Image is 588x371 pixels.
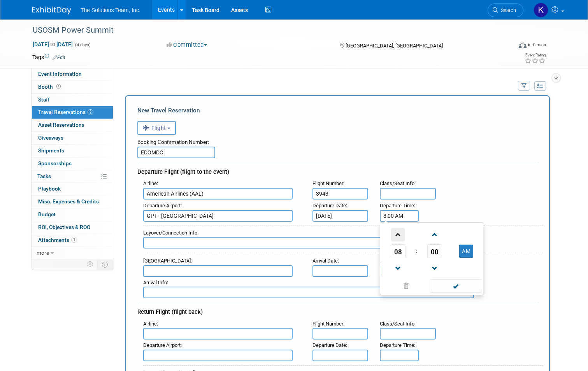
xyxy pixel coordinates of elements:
[38,237,77,243] span: Attachments
[97,259,113,269] td: Toggle Event Tabs
[534,3,548,17] img: Kaelon Harris
[137,135,537,147] div: Booking Confirmation Number:
[525,53,546,57] div: Event Rating
[32,81,113,93] a: Booth
[38,135,63,141] span: Giveaways
[38,96,50,103] span: Staff
[312,203,346,208] span: Departure Date
[380,342,415,348] small: :
[312,258,339,264] small: :
[71,237,77,243] span: 1
[38,71,82,77] span: Event Information
[32,247,113,259] a: more
[38,224,90,230] span: ROI, Objectives & ROO
[32,196,113,208] a: Misc. Expenses & Credits
[429,281,483,292] a: Done
[38,185,61,192] span: Playbook
[427,224,442,244] a: Increment Minute
[32,234,113,247] a: Attachments1
[84,259,97,269] td: Personalize Event Tab Strip
[38,198,99,205] span: Misc. Expenses & Credits
[32,183,113,195] a: Playbook
[143,203,181,208] span: Departure Airport
[143,180,158,186] small: :
[143,280,167,285] span: Arrival Info
[143,230,198,236] small: :
[488,3,523,17] a: Search
[380,203,414,208] span: Departure Time
[88,109,93,115] span: 2
[38,147,64,154] span: Shipments
[32,157,113,170] a: Sponsorships
[32,208,113,221] a: Budget
[49,41,56,47] span: to
[391,244,405,258] span: Pick Hour
[528,42,546,48] div: In-Person
[38,84,62,90] span: Booth
[312,258,338,264] span: Arrival Date
[137,308,203,315] span: Return Flight (flight back)
[32,68,113,80] a: Event Information
[137,121,176,135] button: Flight
[312,321,343,327] span: Flight Number
[498,7,516,13] span: Search
[164,41,210,49] button: Committed
[143,230,197,236] span: Layover/Connection Info
[32,170,113,183] a: Tasks
[143,180,157,186] span: Airline
[4,3,389,11] body: Rich Text Area. Press ALT-0 for help.
[32,7,71,14] img: ExhibitDay
[38,160,72,166] span: Sponsorships
[414,244,419,258] td: :
[143,258,192,264] small: :
[391,258,405,278] a: Decrement Hour
[380,342,414,348] span: Departure Time
[312,321,344,327] small: :
[143,280,168,285] small: :
[38,211,56,217] span: Budget
[470,40,546,52] div: Event Format
[382,281,430,292] a: Clear selection
[30,23,502,37] div: USOSM Power Summit
[74,42,91,47] span: (4 days)
[38,109,93,115] span: Travel Reservations
[427,244,442,258] span: Pick Minute
[143,125,166,131] span: Flight
[32,145,113,157] a: Shipments
[143,321,157,327] span: Airline
[32,41,73,48] span: [DATE] [DATE]
[427,258,442,278] a: Decrement Minute
[519,42,527,48] img: Format-Inperson.png
[312,342,346,348] span: Departure Date
[32,106,113,119] a: Travel Reservations2
[81,7,140,13] span: The Solutions Team, Inc.
[32,119,113,131] a: Asset Reservations
[143,258,191,264] span: [GEOGRAPHIC_DATA]
[312,203,347,208] small: :
[521,84,527,89] i: Filter by Traveler
[37,173,51,179] span: Tasks
[137,106,537,115] div: New Travel Reservation
[143,342,181,348] span: Departure Airport
[312,180,343,186] span: Flight Number
[312,180,344,186] small: :
[346,43,443,49] span: [GEOGRAPHIC_DATA], [GEOGRAPHIC_DATA]
[143,342,182,348] small: :
[32,53,65,61] td: Tags
[312,342,347,348] small: :
[137,168,229,175] span: Departure Flight (flight to the event)
[143,321,158,327] small: :
[380,321,416,327] small: :
[380,180,416,186] small: :
[380,180,414,186] span: Class/Seat Info
[143,203,182,208] small: :
[38,122,84,128] span: Asset Reservations
[53,55,65,60] a: Edit
[55,84,62,89] span: Booth not reserved yet
[380,321,414,327] span: Class/Seat Info
[391,224,405,244] a: Increment Hour
[37,250,49,256] span: more
[380,203,415,208] small: :
[32,221,113,234] a: ROI, Objectives & ROO
[32,94,113,106] a: Staff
